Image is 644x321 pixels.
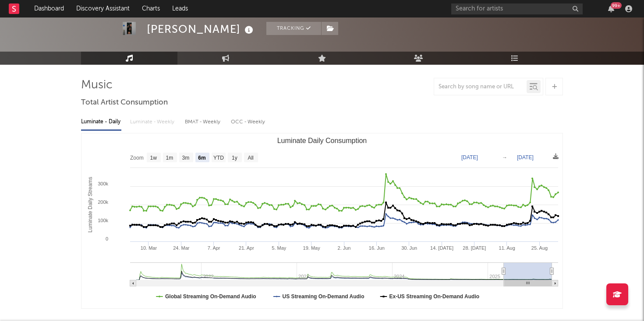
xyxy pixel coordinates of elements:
text: US Streaming On-Demand Audio [283,293,364,300]
text: 7. Apr [208,245,220,251]
text: 10. Mar [141,245,157,251]
text: Luminate Daily Streams [87,177,93,232]
text: Luminate Daily Consumption [277,137,367,144]
input: Search by song name or URL [434,84,527,91]
text: Global Streaming On-Demand Audio [165,293,256,300]
input: Search for artists [451,3,583,14]
text: 1y [232,155,237,161]
text: 21. Apr [239,245,254,251]
text: [DATE] [461,154,478,160]
text: 16. Jun [369,245,385,251]
div: Luminate - Daily [81,115,121,129]
text: 1w [150,155,157,161]
text: 200k [98,199,108,205]
button: 99+ [608,5,614,12]
text: 25. Aug [531,245,548,251]
text: 30. Jun [401,245,417,251]
text: All [248,155,253,161]
svg: Luminate Daily Consumption [81,133,563,308]
text: 11. Aug [499,245,515,251]
span: Total Artist Consumption [81,98,168,108]
button: Tracking [266,22,321,35]
text: 6m [198,155,205,161]
text: [DATE] [517,154,534,160]
div: 99 + [611,2,622,9]
text: → [502,154,507,160]
text: 100k [98,218,108,223]
text: 14. [DATE] [430,245,453,251]
text: 300k [98,181,108,186]
text: 5. May [272,245,287,251]
div: [PERSON_NAME] [147,22,255,36]
div: OCC - Weekly [231,115,266,129]
text: 1m [166,155,173,161]
text: Zoom [130,155,144,161]
div: BMAT - Weekly [185,115,222,129]
text: YTD [213,155,224,161]
text: Ex-US Streaming On-Demand Audio [389,293,480,300]
text: 2. Jun [338,245,351,251]
text: 0 [106,236,108,241]
text: 24. Mar [173,245,190,251]
text: 19. May [303,245,321,251]
text: 28. [DATE] [463,245,486,251]
text: 3m [182,155,190,161]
